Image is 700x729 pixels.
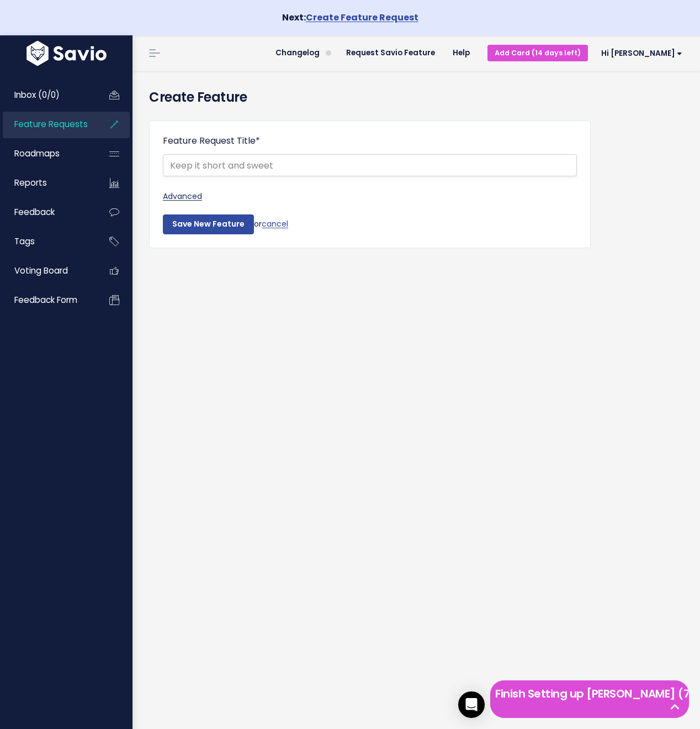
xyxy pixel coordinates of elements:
span: Hi [PERSON_NAME] [601,49,682,57]
a: Add Card (14 days left) [487,45,588,61]
span: Voting Board [14,265,68,276]
label: Feature Request Title [163,134,260,148]
a: Voting Board [3,258,92,284]
img: logo-white.9d6f32f41409.svg [24,41,109,66]
a: Reports [3,170,92,196]
a: Feature Requests [3,112,92,137]
input: Keep it short and sweet [163,154,577,176]
span: Feedback form [14,294,77,306]
a: Feedback [3,200,92,225]
input: Save New Feature [163,214,254,234]
a: Create Feature Request [306,11,418,24]
span: Tags [14,235,35,247]
div: Open Intercom Messenger [458,691,485,718]
a: Feedback form [3,287,92,313]
a: Advanced [163,190,577,203]
a: Tags [3,229,92,254]
a: Request Savio Feature [337,45,444,61]
span: Roadmaps [14,148,60,159]
span: Reports [14,177,47,188]
a: Inbox (0/0) [3,82,92,108]
a: Hi [PERSON_NAME] [588,45,691,62]
div: or [163,214,577,234]
h4: Create Feature [149,87,683,107]
a: Help [444,45,479,61]
span: Feedback [14,206,55,218]
span: Changelog [275,49,320,57]
a: Roadmaps [3,141,92,166]
span: Inbox (0/0) [14,89,60,101]
a: cancel [262,218,288,229]
h5: Finish Setting up [PERSON_NAME] (7 left) [495,685,684,702]
strong: Next: [282,11,418,24]
span: Feature Requests [14,118,88,130]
